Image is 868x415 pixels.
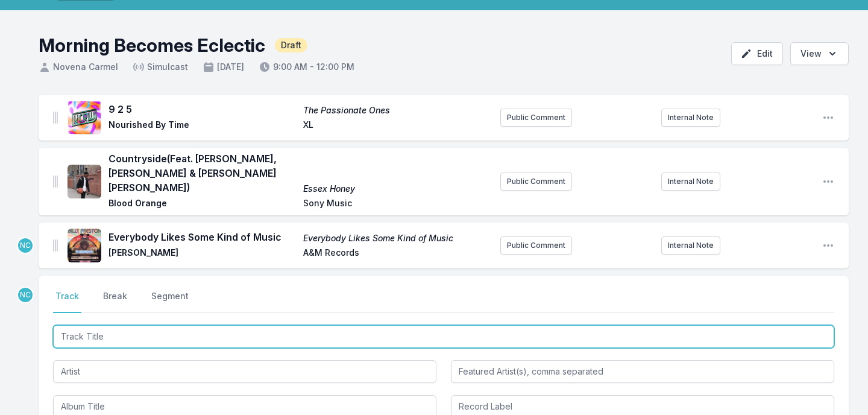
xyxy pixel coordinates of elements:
span: Sony Music [303,197,491,212]
img: Essex Honey [68,165,101,198]
input: Featured Artist(s), comma separated [451,360,834,383]
span: Draft [275,38,307,52]
span: Blood Orange [108,197,296,212]
img: Drag Handle [53,239,58,252]
button: Internal Note [661,236,720,255]
button: Break [101,290,130,313]
img: Drag Handle [53,112,58,124]
button: Open options [790,42,849,65]
span: [PERSON_NAME] [108,247,296,261]
span: Simulcast [133,61,188,73]
span: Nourished By Time [108,119,296,133]
button: Segment [149,290,191,313]
button: Internal Note [661,109,720,127]
span: Everybody Likes Some Kind of Music [303,232,491,244]
p: Novena Carmel [17,287,34,303]
button: Internal Note [661,173,720,191]
button: Edit [731,42,783,65]
button: Open playlist item options [822,112,834,124]
button: Public Comment [500,236,572,255]
span: A&M Records [303,247,491,261]
span: 9 2 5 [108,102,296,116]
button: Public Comment [500,109,572,127]
input: Track Title [53,325,834,348]
button: Track [53,290,81,313]
span: 9:00 AM - 12:00 PM [259,61,354,73]
h1: Morning Becomes Eclectic [39,34,265,56]
input: Artist [53,360,436,383]
img: The Passionate Ones [68,101,101,135]
button: Open playlist item options [822,239,834,252]
span: Novena Carmel [39,61,118,73]
span: XL [303,119,491,133]
p: Novena Carmel [17,237,34,254]
button: Public Comment [500,173,572,191]
span: Countryside (Feat. [PERSON_NAME], [PERSON_NAME] & [PERSON_NAME] [PERSON_NAME]) [108,151,296,195]
img: Everybody Likes Some Kind of Music [68,229,101,262]
span: The Passionate Ones [303,104,491,116]
span: Everybody Likes Some Kind of Music [108,230,296,244]
img: Drag Handle [53,176,58,188]
button: Open playlist item options [822,176,834,188]
span: [DATE] [203,61,244,73]
span: Essex Honey [303,183,491,195]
